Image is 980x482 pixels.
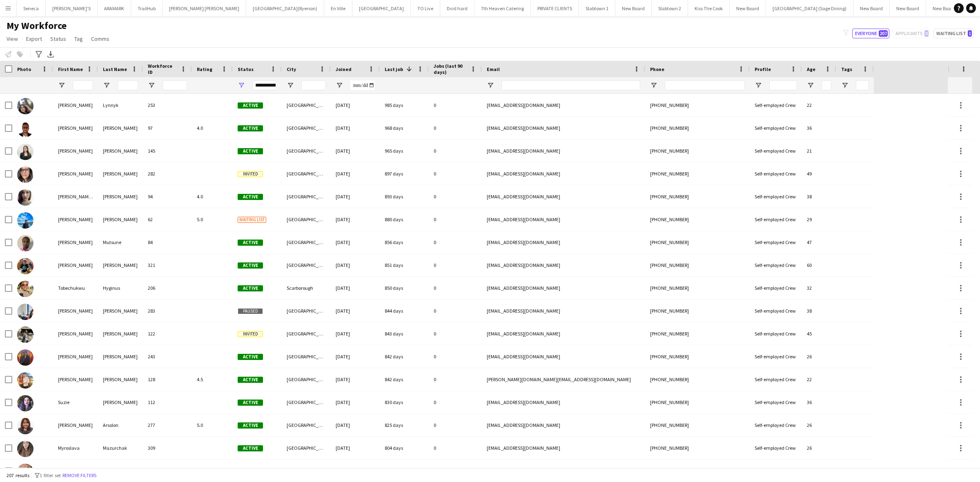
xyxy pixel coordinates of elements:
[336,82,343,89] button: Open Filter Menu
[802,94,836,116] div: 22
[802,300,836,322] div: 38
[802,208,836,231] div: 29
[487,82,494,89] button: Open Filter Menu
[750,368,802,391] div: Self-employed Crew
[750,437,802,459] div: Self-employed Crew
[53,460,98,482] div: [PERSON_NAME]
[802,185,836,208] div: 38
[380,368,429,391] div: 842 days
[98,208,143,231] div: [PERSON_NAME]
[429,185,482,208] div: 0
[192,208,233,231] div: 5.0
[143,345,192,368] div: 243
[98,185,143,208] div: [PERSON_NAME]
[238,102,263,109] span: Active
[17,281,33,297] img: Tobechukwu Hyginus
[755,66,771,72] span: Profile
[282,140,331,162] div: [GEOGRAPHIC_DATA]
[429,117,482,139] div: 0
[665,80,745,90] input: Phone Filter Input
[58,66,83,72] span: First Name
[91,35,109,42] span: Comms
[53,368,98,391] div: [PERSON_NAME]
[429,345,482,368] div: 0
[750,391,802,413] div: Self-employed Crew
[73,80,93,90] input: First Name Filter Input
[192,185,233,208] div: 4.0
[331,414,380,436] div: [DATE]
[766,0,853,16] button: [GEOGRAPHIC_DATA] (Sage Dining)
[53,208,98,231] div: [PERSON_NAME]
[143,437,192,459] div: 309
[238,240,263,246] span: Active
[282,322,331,345] div: [GEOGRAPHIC_DATA]
[750,460,802,482] div: Self-employed Crew
[192,414,233,436] div: 5.0
[645,231,750,253] div: [PHONE_NUMBER]
[331,94,380,116] div: [DATE]
[143,391,192,413] div: 112
[331,231,380,253] div: [DATE]
[143,94,192,116] div: 253
[645,140,750,162] div: [PHONE_NUMBER]
[282,277,331,299] div: Scarborough
[282,368,331,391] div: [GEOGRAPHIC_DATA]
[645,300,750,322] div: [PHONE_NUMBER]
[238,171,263,177] span: Invited
[802,345,836,368] div: 26
[98,117,143,139] div: [PERSON_NAME]
[380,345,429,368] div: 842 days
[429,254,482,276] div: 0
[482,368,645,391] div: [PERSON_NAME][DOMAIN_NAME][EMAIL_ADDRESS][DOMAIN_NAME]
[841,82,849,89] button: Open Filter Menu
[331,254,380,276] div: [DATE]
[331,162,380,185] div: [DATE]
[53,94,98,116] div: [PERSON_NAME]
[287,66,296,72] span: City
[238,331,263,337] span: Invited
[380,254,429,276] div: 851 days
[429,460,482,482] div: 0
[879,30,888,37] span: 207
[750,322,802,345] div: Self-employed Crew
[482,185,645,208] div: [EMAIL_ADDRESS][DOMAIN_NAME]
[324,0,352,16] button: En Ville
[380,162,429,185] div: 897 days
[645,345,750,368] div: [PHONE_NUMBER]
[7,35,18,42] span: View
[645,94,750,116] div: [PHONE_NUMBER]
[103,82,110,89] button: Open Filter Menu
[482,208,645,231] div: [EMAIL_ADDRESS][DOMAIN_NAME]
[17,395,33,411] img: Suzie Bohon
[841,66,852,72] span: Tags
[98,231,143,253] div: Mutsune
[17,441,33,457] img: Myroslava Mazurchak
[429,437,482,459] div: 0
[331,117,380,139] div: [DATE]
[282,300,331,322] div: [GEOGRAPHIC_DATA]
[98,322,143,345] div: [PERSON_NAME]
[282,345,331,368] div: [GEOGRAPHIC_DATA]
[645,414,750,436] div: [PHONE_NUMBER]
[645,277,750,299] div: [PHONE_NUMBER]
[331,391,380,413] div: [DATE]
[53,345,98,368] div: [PERSON_NAME]
[46,49,56,59] app-action-btn: Export XLSX
[331,140,380,162] div: [DATE]
[380,208,429,231] div: 880 days
[238,285,263,291] span: Active
[282,117,331,139] div: [GEOGRAPHIC_DATA]
[17,144,33,160] img: Harshita Harshita
[802,254,836,276] div: 60
[802,277,836,299] div: 32
[385,66,403,72] span: Last job
[98,94,143,116] div: Lynnyk
[282,391,331,413] div: [GEOGRAPHIC_DATA]
[53,140,98,162] div: [PERSON_NAME]
[53,117,98,139] div: [PERSON_NAME]
[282,162,331,185] div: [GEOGRAPHIC_DATA]
[331,208,380,231] div: [DATE]
[98,368,143,391] div: [PERSON_NAME]
[238,125,263,131] span: Active
[192,368,233,391] div: 4.5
